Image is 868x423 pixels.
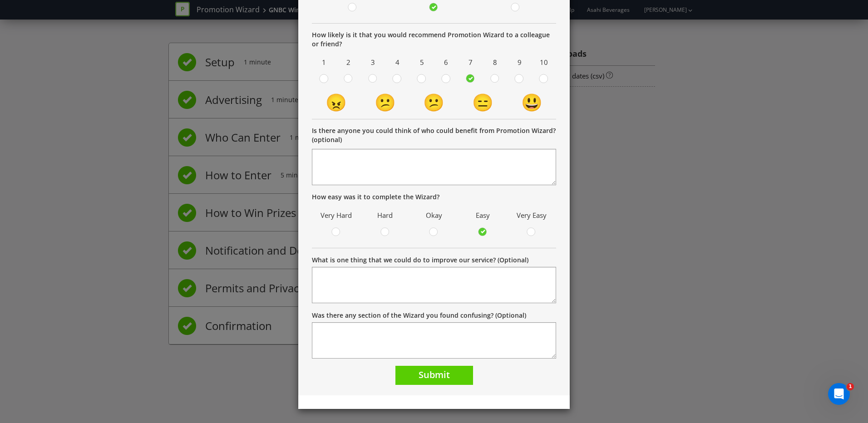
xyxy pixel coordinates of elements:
[363,55,383,69] span: 3
[512,208,552,222] span: Very Easy
[412,55,432,69] span: 5
[847,383,854,390] span: 1
[365,208,405,222] span: Hard
[419,369,450,381] span: Submit
[409,90,459,114] td: 😕
[828,383,850,405] iframe: Intercom live chat
[312,256,528,265] label: What is one thing that we could do to improve our service? (Optional)
[316,208,356,222] span: Very Hard
[312,30,556,49] p: How likely is it that you would recommend Promotion Wizard to a colleague or friend?
[361,90,410,114] td: 😕
[312,126,556,144] p: Is there anyone you could think of who could benefit from Promotion Wizard? (optional)
[314,55,334,69] span: 1
[436,55,456,69] span: 6
[414,208,454,222] span: Okay
[339,55,359,69] span: 2
[461,55,481,69] span: 7
[395,366,473,385] button: Submit
[387,55,407,69] span: 4
[312,90,361,114] td: 😠
[485,55,505,69] span: 8
[312,192,556,202] p: How easy was it to complete the Wizard?
[312,311,526,320] label: Was there any section of the Wizard you found confusing? (Optional)
[534,55,554,69] span: 10
[509,55,529,69] span: 9
[463,208,503,222] span: Easy
[459,90,508,114] td: 😑
[507,90,556,114] td: 😃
